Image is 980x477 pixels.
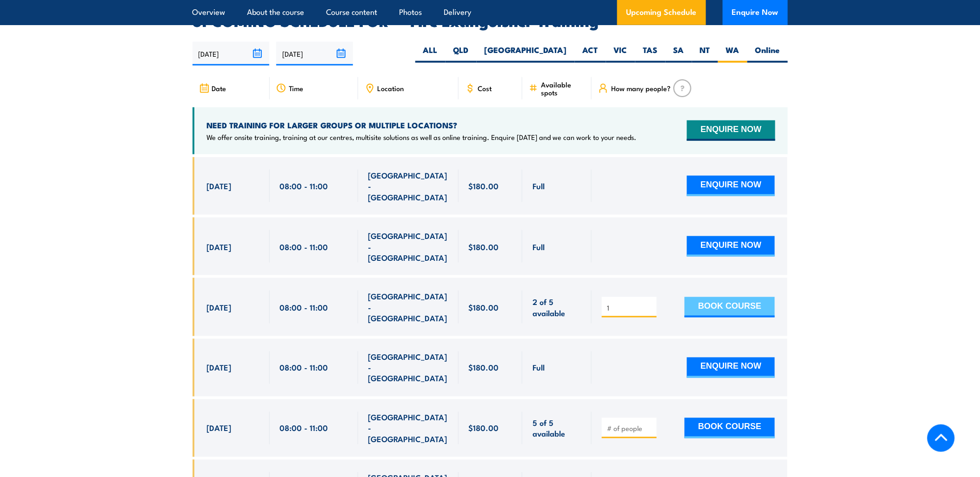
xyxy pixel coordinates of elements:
[207,241,232,252] span: [DATE]
[607,424,653,433] input: # of people
[469,423,499,433] span: $180.00
[280,180,328,191] span: 08:00 - 11:00
[280,302,328,312] span: 08:00 - 11:00
[289,84,304,92] span: Time
[378,84,404,92] span: Location
[469,362,499,373] span: $180.00
[207,423,232,433] span: [DATE]
[533,241,545,252] span: Full
[541,80,585,96] span: Available spots
[415,45,446,63] label: ALL
[685,297,775,318] button: BOOK COURSE
[666,45,692,63] label: SA
[368,412,448,444] span: [GEOGRAPHIC_DATA] - [GEOGRAPHIC_DATA]
[207,362,232,373] span: [DATE]
[687,176,775,196] button: ENQUIRE NOW
[469,241,499,252] span: $180.00
[478,84,492,92] span: Cost
[687,236,775,257] button: ENQUIRE NOW
[446,45,477,63] label: QLD
[207,180,232,191] span: [DATE]
[368,351,448,384] span: [GEOGRAPHIC_DATA] - [GEOGRAPHIC_DATA]
[607,303,653,312] input: # of people
[606,45,635,63] label: VIC
[280,423,328,433] span: 08:00 - 11:00
[611,84,671,92] span: How many people?
[477,45,575,63] label: [GEOGRAPHIC_DATA]
[207,132,637,142] p: We offer onsite training, training at our centres, multisite solutions as well as online training...
[747,45,788,63] label: Online
[533,417,581,439] span: 5 of 5 available
[533,296,581,318] span: 2 of 5 available
[193,42,269,66] input: From date
[469,180,499,191] span: $180.00
[533,362,545,373] span: Full
[692,45,718,63] label: NT
[368,170,448,202] span: [GEOGRAPHIC_DATA] - [GEOGRAPHIC_DATA]
[212,84,227,92] span: Date
[575,45,606,63] label: ACT
[193,14,788,27] h2: UPCOMING SCHEDULE FOR - "Fire Extinguisher Training"
[469,302,499,312] span: $180.00
[687,358,775,378] button: ENQUIRE NOW
[687,120,775,141] button: ENQUIRE NOW
[368,291,448,323] span: [GEOGRAPHIC_DATA] - [GEOGRAPHIC_DATA]
[280,241,328,252] span: 08:00 - 11:00
[207,302,232,312] span: [DATE]
[280,362,328,373] span: 08:00 - 11:00
[718,45,747,63] label: WA
[685,418,775,438] button: BOOK COURSE
[368,230,448,263] span: [GEOGRAPHIC_DATA] - [GEOGRAPHIC_DATA]
[635,45,666,63] label: TAS
[533,180,545,191] span: Full
[207,120,637,130] h4: NEED TRAINING FOR LARGER GROUPS OR MULTIPLE LOCATIONS?
[276,42,353,66] input: To date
